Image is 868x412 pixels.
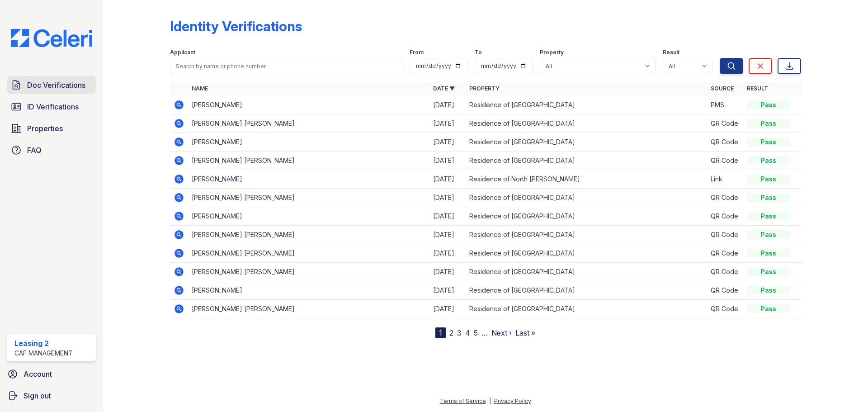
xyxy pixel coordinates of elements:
div: Pass [747,249,790,258]
td: [DATE] [429,96,466,114]
div: Pass [747,175,790,184]
div: Identity Verifications [170,18,302,34]
a: Result [747,85,768,92]
div: Pass [747,267,790,276]
td: QR Code [707,152,743,170]
span: FAQ [27,145,42,156]
td: Residence of [GEOGRAPHIC_DATA] [466,114,707,133]
td: [PERSON_NAME] [PERSON_NAME] [188,114,429,133]
label: Property [540,49,564,56]
a: Property [469,85,500,92]
td: [DATE] [429,226,466,244]
td: [PERSON_NAME] [PERSON_NAME] [188,189,429,207]
div: Pass [747,156,790,165]
td: Residence of [GEOGRAPHIC_DATA] [466,226,707,244]
td: Residence of North [PERSON_NAME] [466,170,707,189]
div: Pass [747,230,790,239]
label: Applicant [170,49,195,56]
td: [PERSON_NAME] [188,170,429,189]
td: Residence of [GEOGRAPHIC_DATA] [466,281,707,300]
td: [PERSON_NAME] [188,281,429,300]
img: CE_Logo_Blue-a8612792a0a2168367f1c8372b55b34899dd931a85d93a1a3d3e32e68fde9ad4.png [4,29,99,47]
td: [DATE] [429,114,466,133]
a: Properties [7,119,96,137]
td: [DATE] [429,170,466,189]
div: Leasing 2 [14,338,73,349]
td: QR Code [707,300,743,318]
td: [PERSON_NAME] [PERSON_NAME] [188,263,429,281]
div: Pass [747,100,790,109]
a: Source [711,85,734,92]
div: Pass [747,212,790,221]
a: Name [192,85,208,92]
div: | [489,398,491,404]
span: Doc Verifications [27,80,85,90]
td: QR Code [707,114,743,133]
td: [PERSON_NAME] [PERSON_NAME] [188,226,429,244]
a: Terms of Service [440,398,486,404]
td: [DATE] [429,244,466,263]
td: [DATE] [429,189,466,207]
div: Pass [747,193,790,202]
td: [PERSON_NAME] [188,96,429,114]
td: [DATE] [429,207,466,226]
a: 4 [465,328,470,337]
a: Doc Verifications [7,76,96,94]
td: QR Code [707,281,743,300]
td: [DATE] [429,152,466,170]
td: [DATE] [429,263,466,281]
td: [PERSON_NAME] [188,207,429,226]
a: 2 [449,328,453,337]
a: Last » [515,328,535,337]
td: Residence of [GEOGRAPHIC_DATA] [466,152,707,170]
a: 3 [457,328,462,337]
td: QR Code [707,263,743,281]
td: QR Code [707,189,743,207]
label: To [475,49,482,56]
a: ID Verifications [7,98,96,116]
td: Residence of [GEOGRAPHIC_DATA] [466,189,707,207]
span: … [481,327,488,338]
td: [PERSON_NAME] [PERSON_NAME] [188,300,429,318]
div: CAF Management [14,349,73,358]
td: Residence of [GEOGRAPHIC_DATA] [466,244,707,263]
span: ID Verifications [27,101,79,112]
td: [PERSON_NAME] [PERSON_NAME] [188,152,429,170]
td: [PERSON_NAME] [188,133,429,152]
td: QR Code [707,244,743,263]
td: Residence of [GEOGRAPHIC_DATA] [466,263,707,281]
span: Account [24,369,52,379]
div: Pass [747,286,790,295]
a: FAQ [7,141,96,159]
td: [DATE] [429,133,466,152]
span: Properties [27,123,63,134]
td: Link [707,170,743,189]
td: Residence of [GEOGRAPHIC_DATA] [466,96,707,114]
label: Result [663,49,679,56]
td: [DATE] [429,281,466,300]
td: Residence of [GEOGRAPHIC_DATA] [466,207,707,226]
td: [PERSON_NAME] [PERSON_NAME] [188,244,429,263]
a: Sign out [4,387,99,405]
label: From [410,49,424,56]
span: Sign out [24,390,51,401]
td: PMS [707,96,743,114]
a: Next › [491,328,512,337]
div: Pass [747,137,790,147]
input: Search by name or phone number [170,58,402,74]
td: QR Code [707,226,743,244]
a: Account [4,365,99,383]
td: QR Code [707,207,743,226]
div: Pass [747,119,790,128]
td: Residence of [GEOGRAPHIC_DATA] [466,300,707,318]
div: 1 [435,327,446,338]
td: Residence of [GEOGRAPHIC_DATA] [466,133,707,152]
div: Pass [747,304,790,313]
td: [DATE] [429,300,466,318]
td: QR Code [707,133,743,152]
a: 5 [474,328,478,337]
a: Date ▼ [433,85,455,92]
a: Privacy Policy [494,398,531,404]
